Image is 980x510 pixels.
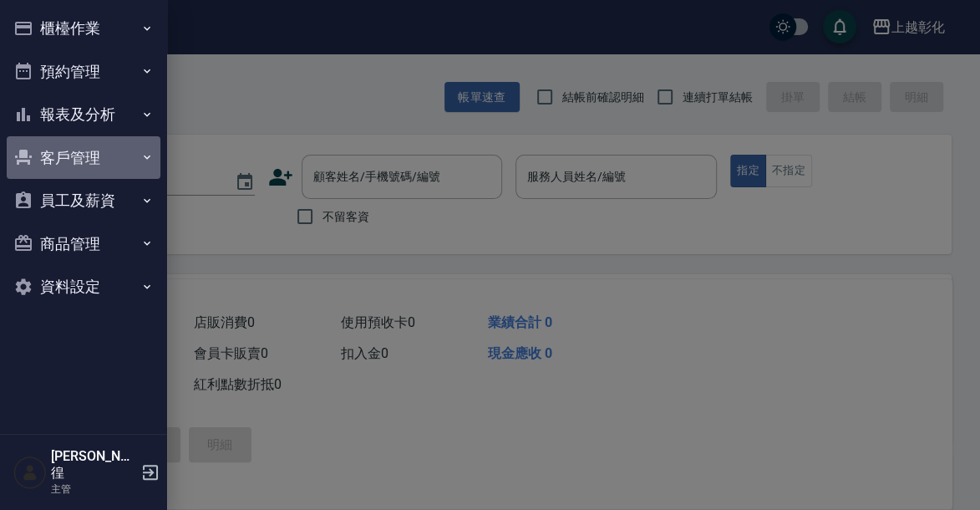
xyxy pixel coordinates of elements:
[51,448,136,482] h5: [PERSON_NAME]徨
[7,179,160,222] button: 員工及薪資
[7,265,160,309] button: 資料設定
[13,456,47,489] img: Person
[7,222,160,266] button: 商品管理
[7,93,160,136] button: 報表及分析
[51,482,136,497] p: 主管
[7,136,160,180] button: 客戶管理
[7,50,160,94] button: 預約管理
[7,7,160,50] button: 櫃檯作業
